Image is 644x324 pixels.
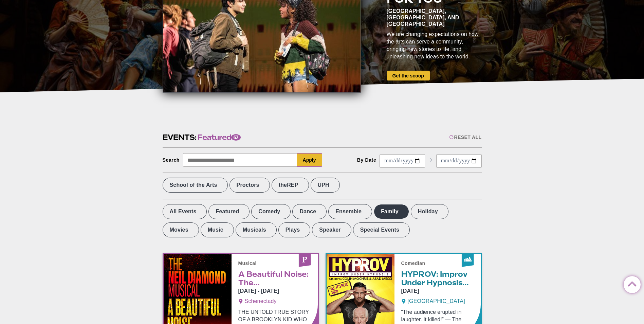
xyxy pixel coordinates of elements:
h2: Events: [163,132,241,143]
div: Search [163,157,180,163]
label: Special Events [353,222,410,237]
label: All Events [163,204,207,219]
div: We are changing expectations on how the arts can serve a community, bringing new stories to life,... [387,31,482,60]
label: Plays [278,222,311,237]
span: 62 [231,134,241,141]
label: Music [201,222,234,237]
label: Dance [292,204,327,219]
div: Reset All [449,134,481,140]
label: Musicals [236,222,277,237]
span: Featured [198,132,241,143]
label: Featured [208,204,250,219]
label: Ensemble [328,204,372,219]
div: [GEOGRAPHIC_DATA], [GEOGRAPHIC_DATA], and [GEOGRAPHIC_DATA] [387,8,482,27]
label: Proctors [229,178,270,193]
label: theREP [272,178,309,193]
label: Comedy [251,204,291,219]
label: Movies [163,222,199,237]
button: Apply [297,153,322,167]
label: Holiday [411,204,448,219]
a: Get the scoop [387,71,430,80]
div: By Date [357,157,376,163]
label: Speaker [312,222,351,237]
label: UPH [311,178,340,193]
a: Back to Top [624,276,637,290]
label: School of the Arts [163,178,228,193]
label: Family [374,204,409,219]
